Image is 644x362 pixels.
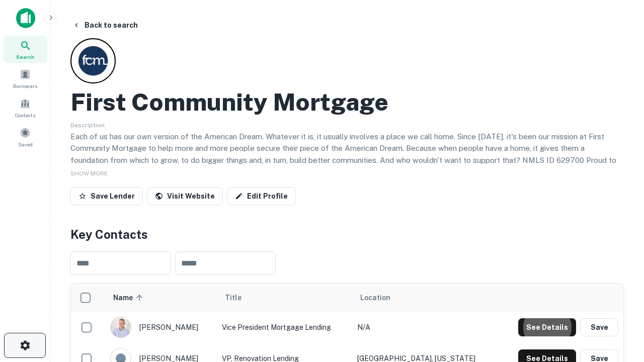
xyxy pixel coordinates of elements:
[70,122,105,129] span: Description
[518,318,576,336] button: See Details
[217,312,352,343] td: Vice President Mortgage Lending
[352,284,498,312] th: Location
[225,292,255,304] span: Title
[147,187,223,205] a: Visit Website
[13,82,37,90] span: Borrowers
[594,249,644,298] iframe: Chat Widget
[70,187,143,205] button: Save Lender
[70,87,388,117] h2: First Community Mortgage
[3,94,47,121] a: Contacts
[3,36,47,63] a: Search
[113,292,146,304] span: Name
[15,111,35,119] span: Contacts
[16,53,34,61] span: Search
[580,318,618,336] button: Save
[352,312,498,343] td: N/A
[68,16,142,34] button: Back to search
[110,317,212,338] div: [PERSON_NAME]
[3,123,47,150] a: Saved
[18,140,33,148] span: Saved
[70,170,108,177] span: SHOW MORE
[217,284,352,312] th: Title
[70,225,624,243] h4: Key Contacts
[3,65,47,92] a: Borrowers
[227,187,296,205] a: Edit Profile
[360,292,390,304] span: Location
[105,284,217,312] th: Name
[16,8,35,28] img: capitalize-icon.png
[111,317,131,337] img: 1520878720083
[70,131,624,178] p: Each of us has our own version of the American Dream. Whatever it is, it usually involves a place...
